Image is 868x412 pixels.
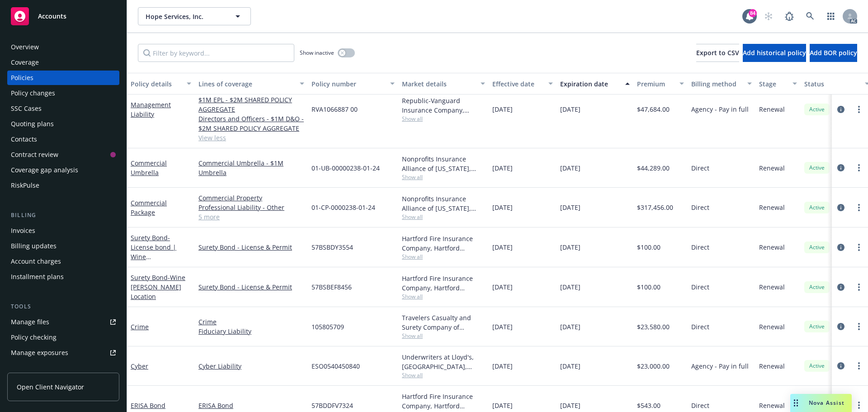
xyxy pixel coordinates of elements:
span: Direct [691,401,709,410]
a: Manage exposures [7,346,119,360]
div: Billing [7,211,119,220]
span: ESO0540450840 [311,361,360,371]
a: Quoting plans [7,117,119,131]
span: Show all [402,332,485,340]
div: Billing method [691,79,742,89]
a: Start snowing [759,7,778,25]
a: Surety Bond - License & Permit [198,242,304,252]
span: [DATE] [560,163,580,173]
span: Renewal [759,322,785,331]
span: [DATE] [560,282,580,292]
button: Policy details [127,73,195,95]
span: Show all [402,213,485,221]
span: $317,456.00 [637,203,673,212]
div: Policies [11,71,33,85]
a: Crime [198,317,304,327]
button: Lines of coverage [195,73,308,95]
a: more [854,360,864,371]
span: [DATE] [492,401,513,410]
div: Installment plans [11,270,64,284]
div: Hartford Fire Insurance Company, Hartford Insurance Group [402,392,485,411]
span: [DATE] [492,203,513,212]
span: Direct [691,322,709,331]
div: Drag to move [790,394,802,412]
span: - Wine [PERSON_NAME] Location [131,273,185,301]
span: Hope Services, Inc. [146,12,224,21]
span: [DATE] [560,203,580,212]
a: Commercial Package [131,199,167,217]
span: Renewal [759,104,785,114]
span: Direct [691,242,709,252]
span: Add historical policy [743,48,806,57]
span: Direct [691,163,709,173]
span: $23,580.00 [637,322,670,331]
a: Installment plans [7,270,119,284]
button: Market details [398,73,489,95]
span: [DATE] [560,322,580,331]
div: Effective date [492,79,543,89]
span: Accounts [38,13,66,20]
span: 57BDDFV7324 [311,401,353,410]
span: Export to CSV [696,48,739,57]
span: Show all [402,293,485,300]
a: Account charges [7,254,119,269]
span: [DATE] [492,242,513,252]
a: Cyber [131,362,148,370]
a: Surety Bond [131,233,188,280]
span: Renewal [759,203,785,212]
div: Overview [11,40,39,54]
div: Coverage gap analysis [11,163,78,177]
a: Report a Bug [780,7,798,25]
a: more [854,400,864,411]
a: Commercial Umbrella - $1M Umbrella [198,158,304,177]
span: Show inactive [300,49,334,57]
span: Renewal [759,163,785,173]
span: RVA1066887 00 [311,104,358,114]
a: Switch app [822,7,840,25]
span: Active [808,283,826,291]
span: $47,684.00 [637,104,670,114]
div: Contacts [11,132,37,147]
a: circleInformation [835,104,846,115]
a: more [854,242,864,253]
div: RiskPulse [11,178,39,193]
a: Commercial Umbrella [131,159,167,177]
div: Account charges [11,254,61,269]
span: Active [808,243,826,251]
span: 01-CP-0000238-01-24 [311,203,375,212]
button: Add BOR policy [810,44,857,62]
a: SSC Cases [7,101,119,116]
a: circleInformation [835,162,846,173]
a: Surety Bond - License & Permit [198,282,304,292]
span: [DATE] [492,361,513,371]
span: Show all [402,371,485,379]
a: RiskPulse [7,178,119,193]
div: Hartford Fire Insurance Company, Hartford Insurance Group [402,274,485,293]
a: Overview [7,40,119,54]
div: Nonprofits Insurance Alliance of [US_STATE], Inc., Nonprofits Insurance Alliance of [US_STATE], I... [402,154,485,173]
a: Employment Practices Liability - $1M EPL - $2M SHARED POLICY AGGREGATE [198,85,304,114]
div: SSC Cases [11,101,42,116]
a: Surety Bond [131,273,185,301]
span: Direct [691,282,709,292]
button: Add historical policy [743,44,806,62]
a: circleInformation [835,242,846,253]
span: Renewal [759,242,785,252]
a: ERISA Bond [198,401,304,410]
input: Filter by keyword... [138,44,294,62]
div: 84 [749,9,757,17]
a: ERISA Bond [131,401,165,410]
a: more [854,321,864,332]
span: [DATE] [560,104,580,114]
div: Manage files [11,315,49,329]
span: Agency - Pay in full [691,361,749,371]
button: Hope Services, Inc. [138,7,251,25]
a: Manage certificates [7,361,119,375]
button: Premium [633,73,688,95]
a: Policy checking [7,330,119,345]
span: [DATE] [492,282,513,292]
span: [DATE] [560,361,580,371]
span: 01-UB-00000238-01-24 [311,163,380,173]
span: [DATE] [492,163,513,173]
